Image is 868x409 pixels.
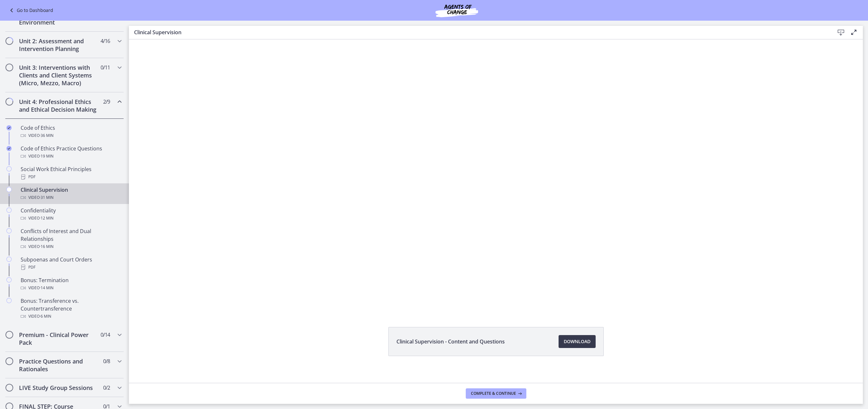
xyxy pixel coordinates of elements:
span: 0 / 8 [103,357,110,365]
div: Code of Ethics Practice Questions [21,145,121,160]
span: 4 / 16 [101,37,110,45]
div: Video [21,312,121,320]
span: · 16 min [40,243,54,251]
h2: LIVE Study Group Sessions [19,384,98,392]
span: · 6 min [40,312,51,320]
a: Download [559,335,596,348]
span: · 36 min [40,132,54,139]
div: Video [21,194,121,201]
div: Bonus: Transference vs. Countertransference [21,297,121,320]
i: Completed [6,125,12,130]
span: Complete & continue [471,391,516,396]
img: Agents of Change [418,3,495,18]
span: 2 / 9 [103,98,110,106]
span: 0 / 2 [103,384,110,392]
h2: Unit 3: Interventions with Clients and Client Systems (Micro, Mezzo, Macro) [19,64,98,87]
div: Clinical Supervision [21,186,121,201]
div: PDF [21,173,121,181]
div: Video [21,132,121,139]
span: · 19 min [40,152,54,160]
h2: Premium - Clinical Power Pack [19,331,98,346]
span: · 31 min [40,194,54,201]
div: Video [21,214,121,222]
div: Video [21,284,121,292]
div: Code of Ethics [21,124,121,139]
div: Conflicts of Interest and Dual Relationships [21,227,121,251]
i: Completed [6,146,12,151]
span: 0 / 11 [101,64,110,71]
div: PDF [21,263,121,271]
div: Confidentiality [21,207,121,222]
iframe: Video Lesson [129,39,863,312]
h3: Clinical Supervision [134,28,824,36]
button: Complete & continue [466,388,526,399]
h2: Unit 4: Professional Ethics and Ethical Decision Making [19,98,98,113]
div: Subpoenas and Court Orders [21,256,121,271]
h2: Practice Questions and Rationales [19,357,98,373]
div: Social Work Ethical Principles [21,165,121,181]
span: · 12 min [40,214,54,222]
div: Video [21,152,121,160]
span: · 14 min [40,284,54,292]
span: 0 / 14 [101,331,110,339]
h2: Unit 2: Assessment and Intervention Planning [19,37,98,53]
div: Video [21,243,121,251]
div: Bonus: Termination [21,276,121,292]
span: Clinical Supervision - Content and Questions [396,338,505,345]
a: Go to Dashboard [8,6,53,14]
span: Download [564,338,590,345]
